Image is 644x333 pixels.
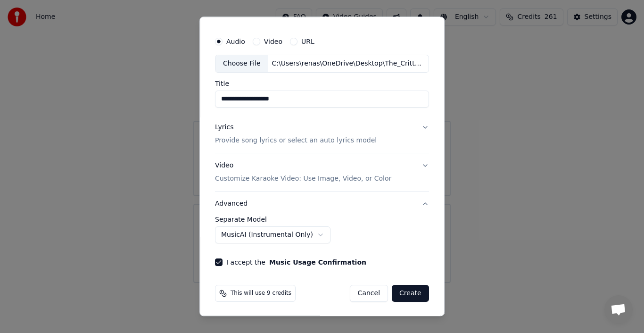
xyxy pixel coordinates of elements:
[264,38,282,45] label: Video
[211,8,433,17] h2: Create Karaoke
[215,191,429,216] button: Advanced
[215,136,377,145] p: Provide song lyrics or select an auto lyrics model
[215,174,391,183] p: Customize Karaoke Video: Use Image, Video, or Color
[215,216,429,223] label: Separate Model
[215,153,429,191] button: VideoCustomize Karaoke Video: Use Image, Video, or Color
[301,38,314,45] label: URL
[226,38,245,45] label: Audio
[215,80,429,87] label: Title
[226,259,366,266] label: I accept the
[215,161,391,183] div: Video
[215,123,233,132] div: Lyrics
[392,285,429,302] button: Create
[215,216,429,251] div: Advanced
[350,285,388,302] button: Cancel
[215,115,429,153] button: LyricsProvide song lyrics or select an auto lyrics model
[231,290,291,297] span: This will use 9 credits
[215,55,268,72] div: Choose File
[269,259,366,266] button: I accept the
[268,59,429,68] div: C:\Users\renas\OneDrive\Desktop\The_Critters_Mr_Dieingly_Sad (Bb).mp3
